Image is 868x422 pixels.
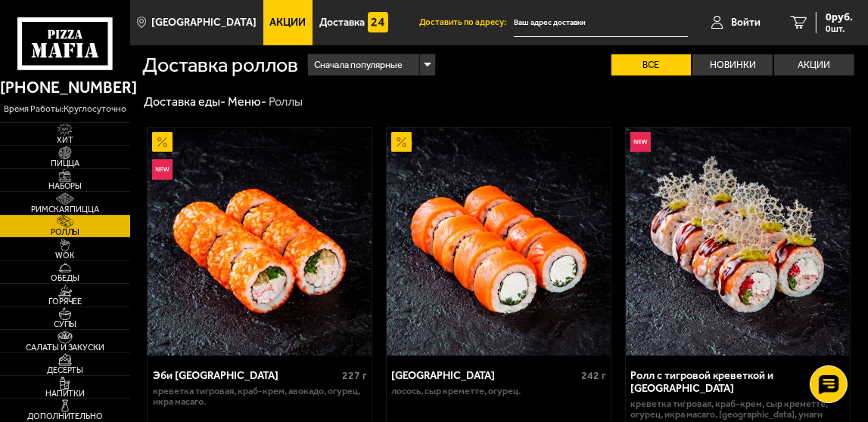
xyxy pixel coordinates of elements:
[630,369,816,395] div: Ролл с тигровой креветкой и [GEOGRAPHIC_DATA]
[152,159,173,180] img: Новинка
[419,18,514,26] span: Доставить по адресу:
[319,17,365,28] span: Доставка
[152,132,173,152] img: Акционный
[581,369,606,382] span: 242 г
[144,94,226,109] a: Доставка еды-
[148,128,372,356] a: АкционныйНовинкаЭби Калифорния
[148,128,372,356] img: Эби Калифорния
[514,9,687,37] input: Ваш адрес доставки
[391,369,577,382] div: [GEOGRAPHIC_DATA]
[626,128,850,356] a: НовинкаРолл с тигровой креветкой и Гуакамоле
[314,52,403,78] span: Сначала популярные
[387,128,611,356] img: Филадельфия
[153,386,367,408] p: креветка тигровая, краб-крем, авокадо, огурец, икра масаго.
[269,17,306,28] span: Акции
[151,17,257,28] span: [GEOGRAPHIC_DATA]
[626,128,850,356] img: Ролл с тигровой креветкой и Гуакамоле
[611,54,692,76] label: Все
[731,17,761,28] span: Войти
[774,54,854,76] label: Акции
[368,12,388,32] img: 15daf4d41897b9f0e9f617042186c801.svg
[387,128,611,356] a: АкционныйФиладельфия
[391,386,605,396] p: лосось, Сыр креметте, огурец.
[826,24,853,33] span: 0 шт.
[228,94,266,109] a: Меню-
[342,369,367,382] span: 227 г
[692,54,773,76] label: Новинки
[826,12,853,23] span: 0 руб.
[391,132,412,152] img: Акционный
[142,55,298,75] h1: Доставка роллов
[630,132,651,152] img: Новинка
[153,369,338,382] div: Эби [GEOGRAPHIC_DATA]
[269,94,303,110] div: Роллы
